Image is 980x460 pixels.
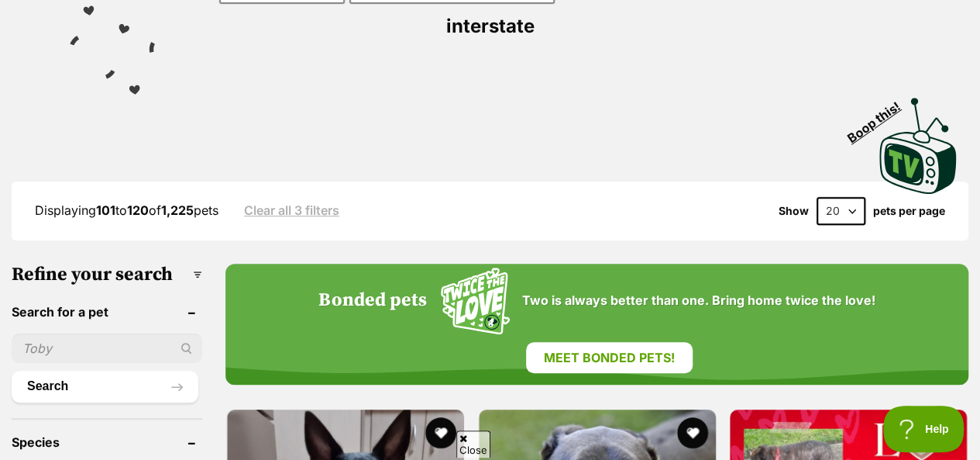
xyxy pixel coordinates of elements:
[12,371,198,402] button: Search
[127,202,149,218] strong: 120
[873,205,945,217] label: pets per page
[676,417,707,448] button: favourite
[441,268,510,335] img: Squiggle
[879,84,957,197] a: Boop this!
[883,406,965,452] iframe: Help Scout Beacon - Open
[35,202,218,218] span: Displaying to of pets
[844,89,916,145] span: Boop this!
[425,417,456,448] button: favourite
[12,435,202,449] header: Species
[456,431,490,458] span: Close
[318,290,426,312] h4: Bonded pets
[12,264,202,285] h3: Refine your search
[96,202,115,218] strong: 101
[879,98,957,194] img: PetRescue TV logo
[244,203,339,217] a: Clear all 3 filters
[12,334,202,363] input: Toby
[12,305,202,319] header: Search for a pet
[526,342,693,373] a: Meet bonded pets!
[161,202,194,218] strong: 1,225
[521,293,875,308] span: Two is always better than one. Bring home twice the love!
[779,205,809,217] span: Show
